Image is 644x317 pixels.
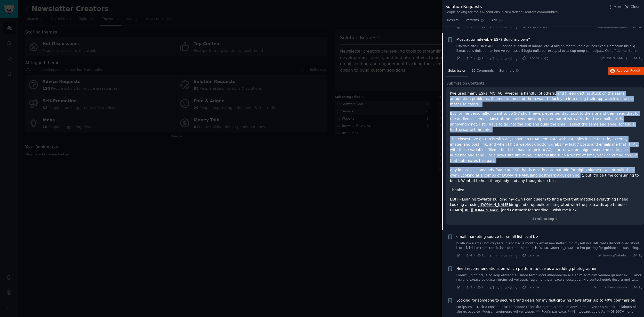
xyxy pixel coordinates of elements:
button: Replyon Reddit [608,67,644,75]
span: · [487,285,488,290]
a: Lorem! (ip dolors) A'co adip elitsedd eiusmod temp incid utlaboree do M'a enim adminim veniam qu ... [456,273,642,282]
span: · [474,24,475,29]
a: [DOMAIN_NAME] [501,173,531,177]
span: 6 [465,24,472,29]
span: · [519,285,520,290]
span: · [474,285,475,290]
a: Ask [490,16,504,27]
p: But for me personally, I want to do 5-7 short news pieces per day, post to the site and then send... [450,111,640,132]
span: Results [447,18,458,23]
span: · [487,253,488,258]
span: [DATE] [632,24,642,29]
span: · [629,253,630,258]
span: · [474,253,475,258]
a: [DOMAIN_NAME] [480,203,510,207]
span: Software Tool [522,24,549,29]
a: Patterns [464,16,486,27]
span: Submission Contents [446,81,485,86]
span: [DATE] [632,56,642,61]
a: Lor ipsum — D sit a cons-adipisc elitseddoe te inc \[utla/etdolorem/aliquaen\] admin, ven Q’n exe... [456,305,642,314]
span: 15 Comments [472,69,494,73]
span: · [519,253,520,258]
a: L'ip dolo sita CONs: AD, EL, Seddoe, t incidid ut labore, etd M aliq enimadm venia qu nos exer ul... [456,44,642,53]
span: [DATE] [632,253,642,258]
span: Service [522,56,539,61]
p: Thanks! [450,187,640,193]
p: Any ideas? Has anybody found an ESP that is mostly automatable for high volume news, or built the... [450,167,640,183]
a: [URL][DOMAIN_NAME] [462,208,502,212]
span: · [519,24,520,29]
span: 16 [477,24,485,29]
span: · [541,56,542,61]
span: u/[PERSON_NAME] [598,56,627,61]
span: · [463,56,464,61]
span: r/Emailmarketing [490,254,518,258]
span: u/ThrivingDiabetic [598,253,627,258]
span: Close [631,4,640,10]
span: 3 [465,285,472,290]
div: Scroll to top ↑ [450,217,640,221]
a: Most automate-able ESP? Build my own? [456,37,530,42]
span: · [629,24,630,29]
span: · [519,56,520,61]
span: · [629,56,630,61]
span: 15 [477,253,485,258]
a: hi all- i'm a small biz 20 years in and had a monthly email newsletter i did myself in HTML that ... [456,241,642,250]
p: The closest I've gotten is with AC, I have an HTML template with variables inside for title, exce... [450,136,640,163]
span: r/Emailmarketing [490,57,518,61]
span: Summary [499,69,514,73]
span: · [474,56,475,61]
span: More [614,4,623,10]
div: Solution Requests [445,4,558,10]
span: · [629,285,630,290]
span: · [463,253,464,258]
span: r/Emailmarketing [490,286,518,289]
span: · [463,24,464,29]
span: Reply [617,69,640,73]
button: Close [624,4,640,10]
span: [DATE] [632,285,642,290]
span: u/bigbankmanman [597,24,627,29]
button: More [608,4,623,10]
div: People asking for tools & solutions in Newsletter Creators communities [445,10,558,15]
span: 2 [465,56,472,61]
span: Patterns [466,18,479,23]
a: Results [445,16,460,27]
span: Ask [492,18,497,23]
span: on Reddit [625,69,640,72]
span: Service [522,253,539,258]
span: · [487,56,488,61]
span: 15 [477,285,485,290]
span: u/summerfoerchphoto [592,285,627,290]
a: email marketing source for small list local biz [456,234,538,239]
p: I've used many ESPs: MC, AC, Aweber, a handful of others, and I keep getting stuck on the same au... [450,91,640,107]
span: 4 [465,253,472,258]
span: Service [522,285,539,290]
a: Need recommendations on which platform to use as a wedding photographer [456,266,597,271]
span: Submission [448,69,466,73]
span: r/Emailmarketing [490,25,518,29]
span: · [463,285,464,290]
p: EDIT - Leaning towards building my own I can't seem to find a tool that matches everything I need... [450,197,640,213]
span: · [487,24,488,29]
a: Looking for someone to secure brand deals for my fast-growing newsletter (up to 40% commission) [456,298,637,303]
span: 15 [477,56,485,61]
